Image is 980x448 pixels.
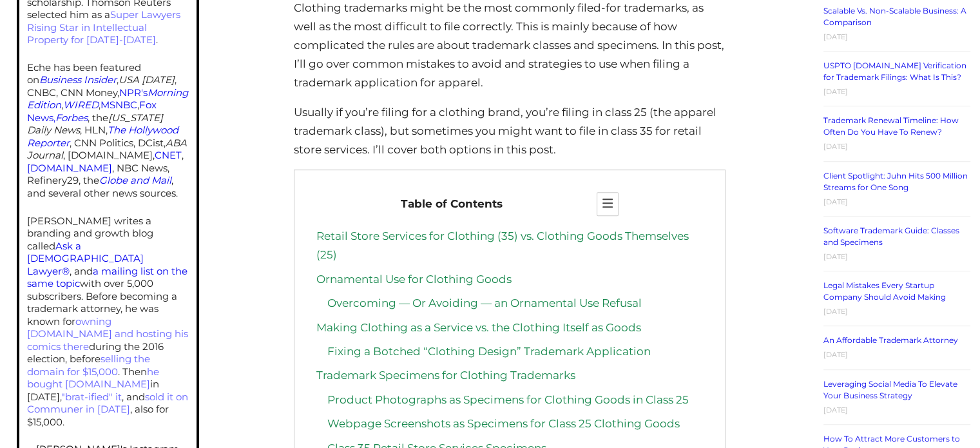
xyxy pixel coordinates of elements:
a: Retail Store Services for Clothing (35) vs. Clothing Goods Themselves (25) [316,229,689,261]
a: Client Spotlight: Juhn Hits 500 Million Streams for One Song [823,171,968,192]
a: Trademark Specimens for Clothing Trademarks [316,369,575,382]
a: Ornamental Use for Clothing Goods [316,273,512,286]
a: a mailing list on the same topic [27,265,187,290]
a: Ask a [DEMOGRAPHIC_DATA] Lawyer® [27,240,144,277]
time: [DATE] [823,252,848,261]
a: [DOMAIN_NAME] [27,162,112,174]
em: ABA Journal [27,137,187,162]
a: Fixing a Botched “Clothing Design” Trademark Application [327,345,651,358]
a: Product Photographs as Specimens for Clothing Goods in Class 25 [327,393,689,406]
a: owning [DOMAIN_NAME] and hosting his comics there [27,315,188,353]
a: Fox News, [27,99,157,124]
time: [DATE] [823,350,848,359]
p: Usually if you’re filing for a clothing brand, you’re filing in class 25 (the apparel trademark c... [294,103,725,159]
time: [DATE] [823,142,848,151]
a: An Affordable Trademark Attorney [823,335,958,345]
a: Super Lawyers Rising Star in Intellectual Property for [DATE]-[DATE] [27,8,180,46]
a: Overcoming — Or Avoiding — an Ornamental Use Refusal [327,297,642,309]
a: MSNBC [101,99,137,111]
span: Table of Contents [401,195,503,213]
a: CNET [155,149,182,161]
a: The Hollywood Reporter [27,124,178,149]
a: USPTO [DOMAIN_NAME] Verification for Trademark Filings: What Is This? [823,61,966,82]
time: [DATE] [823,307,848,316]
time: [DATE] [823,405,848,414]
a: selling the domain for $15,000 [27,353,150,378]
p: [PERSON_NAME] writes a branding and growth blog called , and with over 5,000 subscribers. Before ... [27,215,189,429]
a: Software Trademark Guide: Classes and Specimens [823,226,959,247]
a: "brat-ified" it [61,391,122,403]
time: [DATE] [823,87,848,96]
em: Morning Edition [27,86,188,112]
a: Globe and Mail [99,174,171,186]
a: Scalable Vs. Non-Scalable Business: A Comparison [823,6,966,27]
a: Forbes [55,112,88,124]
a: Trademark Renewal Timeline: How Often Do You Have To Renew? [823,115,959,137]
a: Webpage Screenshots as Specimens for Class 25 Clothing Goods [327,417,680,430]
a: Legal Mistakes Every Startup Company Should Avoid Making [823,280,946,302]
a: sold it on Communer in [DATE] [27,391,188,416]
a: Leveraging Social Media To Elevate Your Business Strategy [823,379,957,400]
time: [DATE] [823,32,848,41]
em: [US_STATE] Daily News [27,112,163,137]
a: Making Clothing as a Service vs. the Clothing Itself as Goods [316,321,641,334]
a: Business Insider [39,73,117,86]
a: he bought [DOMAIN_NAME] [27,365,159,391]
a: WIRED [63,99,99,111]
time: [DATE] [823,197,848,206]
a: NPR'sMorning Edition [27,86,188,112]
p: Eche has been featured on , , CNBC, CNN Money, , , , , the , HLN, , CNN Politics, DCist, , [DOMAI... [27,61,189,200]
em: USA [DATE] [119,73,175,86]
